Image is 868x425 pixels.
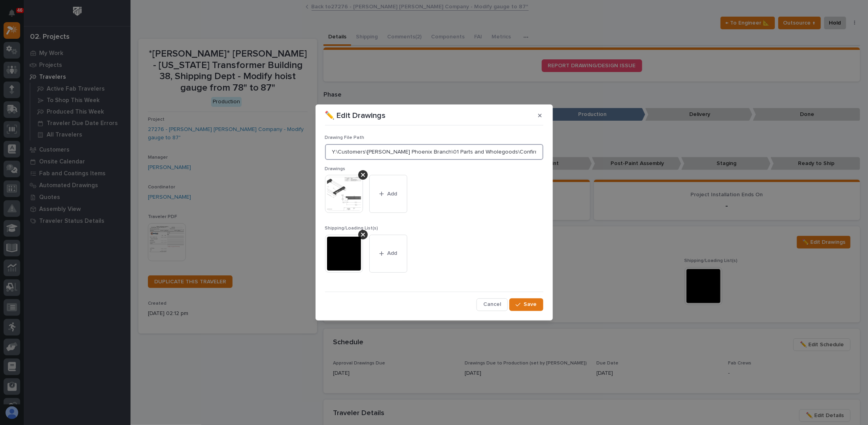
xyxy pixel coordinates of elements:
[325,167,346,171] span: Drawings
[325,111,386,120] p: ✏️ Edit Drawings
[477,298,508,311] button: Cancel
[369,235,407,273] button: Add
[483,301,501,308] span: Cancel
[325,226,378,231] span: Shipping/Loading List(s)
[509,298,543,311] button: Save
[325,135,365,140] span: Drawing File Path
[387,190,397,197] span: Add
[369,175,407,213] button: Add
[387,250,397,257] span: Add
[524,301,537,308] span: Save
